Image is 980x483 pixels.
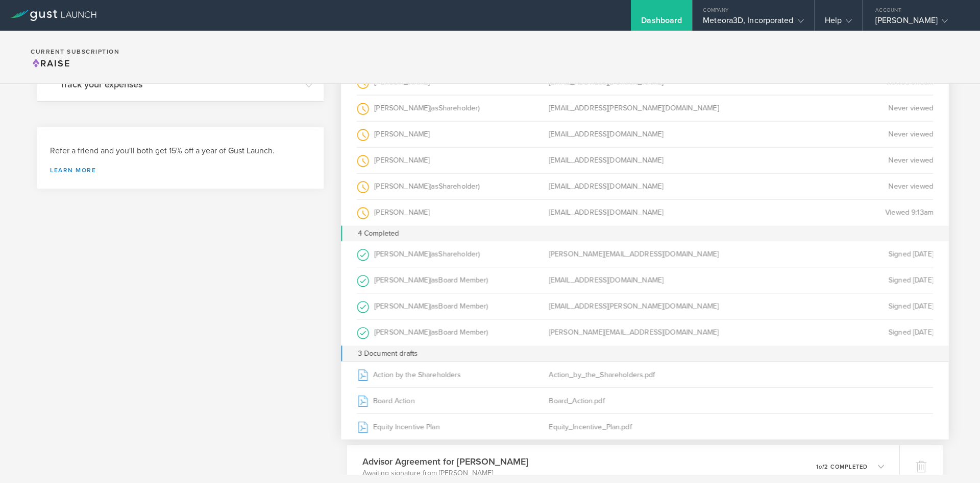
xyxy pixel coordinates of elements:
div: Signed [DATE] [741,241,933,267]
div: Never viewed [741,173,933,199]
div: Help [825,15,852,31]
div: [PERSON_NAME] [357,173,549,199]
a: Learn more [50,167,311,173]
span: Board Member [438,275,486,284]
div: [PERSON_NAME] [357,69,549,95]
span: (as [429,302,438,310]
div: Never viewed [741,121,933,147]
div: [PERSON_NAME][EMAIL_ADDRESS][DOMAIN_NAME] [549,241,741,267]
span: ) [486,275,488,284]
div: 3 Document drafts [341,346,949,361]
div: Never viewed [741,147,933,173]
div: Equity_Incentive_Plan.pdf [549,413,741,439]
div: [EMAIL_ADDRESS][DOMAIN_NAME] [549,69,741,95]
div: [EMAIL_ADDRESS][DOMAIN_NAME] [549,147,741,173]
span: (as [429,103,438,112]
span: Shareholder [438,103,478,112]
div: [EMAIL_ADDRESS][DOMAIN_NAME] [549,173,741,199]
span: (as [429,328,438,336]
div: Viewed 9:15am [741,69,933,95]
div: [EMAIL_ADDRESS][PERSON_NAME][DOMAIN_NAME] [549,293,741,319]
div: [PERSON_NAME] [357,293,549,319]
div: Board Action [357,387,549,413]
span: (as [429,249,438,258]
span: Shareholder [438,249,478,258]
span: (as [429,275,438,284]
div: Signed [DATE] [741,293,933,319]
div: Equity Incentive Plan [357,413,549,439]
h3: Refer a friend and you'll both get 15% off a year of Gust Launch. [50,145,311,157]
div: [EMAIL_ADDRESS][PERSON_NAME][DOMAIN_NAME] [549,95,741,121]
div: [PERSON_NAME] [357,319,549,346]
span: Shareholder [438,181,478,190]
div: Board_Action.pdf [549,387,741,413]
div: Never viewed [741,95,933,121]
p: Awaiting signature from [PERSON_NAME] [362,468,528,478]
div: Meteora3D, Incorporated [703,15,803,31]
div: Viewed 9:13am [741,199,933,225]
div: Action by the Shareholders [357,361,549,387]
div: [PERSON_NAME] [357,199,549,225]
div: Dashboard [641,15,682,31]
div: [PERSON_NAME] [357,121,549,147]
div: [PERSON_NAME] [357,147,549,173]
div: Action_by_the_Shareholders.pdf [549,361,741,387]
div: [PERSON_NAME] [357,267,549,293]
h3: Advisor Agreement for [PERSON_NAME] [362,455,528,468]
div: [PERSON_NAME] [357,95,549,121]
span: ) [478,181,479,190]
span: ) [486,302,488,310]
span: ) [478,103,479,112]
span: Board Member [438,302,486,310]
div: 4 Completed [341,225,949,241]
div: [PERSON_NAME] [875,15,962,31]
div: Signed [DATE] [741,319,933,346]
div: [PERSON_NAME][EMAIL_ADDRESS][DOMAIN_NAME] [549,319,741,346]
div: [EMAIL_ADDRESS][DOMAIN_NAME] [549,267,741,293]
h2: Current Subscription [31,49,119,55]
span: Board Member [438,328,486,336]
div: [EMAIL_ADDRESS][DOMAIN_NAME] [549,121,741,147]
em: of [819,464,824,470]
p: 1 2 completed [816,464,868,470]
div: [PERSON_NAME] [357,241,549,267]
div: [EMAIL_ADDRESS][DOMAIN_NAME] [549,199,741,225]
h3: Track your expenses [60,78,299,91]
div: Signed [DATE] [741,267,933,293]
span: Raise [31,58,70,69]
span: ) [478,249,479,258]
span: (as [429,181,438,190]
span: ) [486,328,488,336]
